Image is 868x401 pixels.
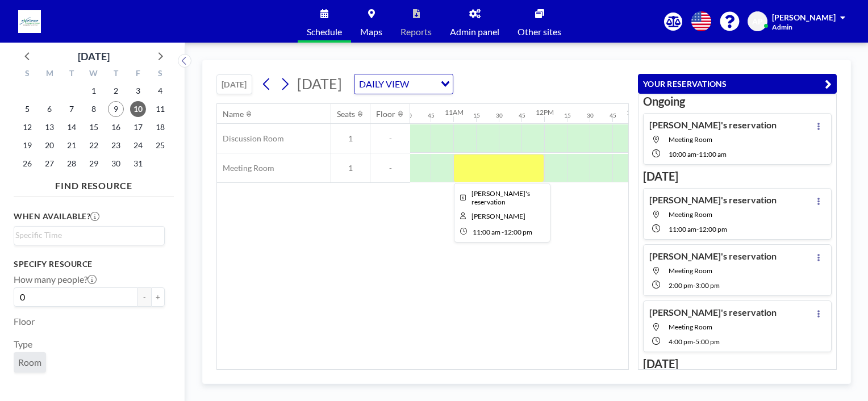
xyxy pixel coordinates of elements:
[14,316,35,327] label: Floor
[649,307,777,318] h4: [PERSON_NAME]'s reservation
[64,137,80,153] span: Tuesday, October 21, 2025
[518,27,561,36] span: Other sites
[536,108,554,116] div: 12PM
[64,119,80,135] span: Tuesday, October 14, 2025
[669,337,693,346] span: 4:00 PM
[643,169,832,183] h3: [DATE]
[669,281,693,290] span: 2:00 PM
[86,156,102,172] span: Wednesday, October 29, 2025
[504,228,532,236] span: 12:00 PM
[354,74,453,94] div: Search for option
[86,119,102,135] span: Wednesday, October 15, 2025
[41,119,57,135] span: Monday, October 13, 2025
[502,228,504,236] span: -
[649,194,777,206] h4: [PERSON_NAME]'s reservation
[696,150,699,158] span: -
[649,250,777,262] h4: [PERSON_NAME]'s reservation
[360,27,382,36] span: Maps
[130,137,146,153] span: Friday, October 24, 2025
[105,67,127,82] div: T
[471,189,530,206] span: Angeline's reservation
[412,77,434,91] input: Search for option
[445,108,464,116] div: 11AM
[18,10,41,33] img: organization-logo
[331,163,370,173] span: 1
[357,77,411,91] span: DAILY VIEW
[496,112,503,119] div: 30
[564,112,571,119] div: 15
[610,112,616,119] div: 45
[151,287,165,307] button: +
[39,67,61,82] div: M
[217,133,284,144] span: Discussion Room
[127,67,149,82] div: F
[19,119,35,135] span: Sunday, October 12, 2025
[14,227,164,244] div: Search for option
[130,101,146,117] span: Friday, October 10, 2025
[14,259,165,269] h3: Specify resource
[669,323,712,331] span: Meeting Room
[772,23,792,31] span: Admin
[130,156,146,172] span: Friday, October 31, 2025
[19,156,35,172] span: Sunday, October 26, 2025
[772,12,836,22] span: [PERSON_NAME]
[64,101,80,117] span: Tuesday, October 7, 2025
[331,133,370,144] span: 1
[16,67,39,82] div: S
[217,163,274,173] span: Meeting Room
[638,74,837,94] button: YOUR RESERVATIONS
[14,339,32,350] label: Type
[307,27,342,36] span: Schedule
[297,75,342,92] span: [DATE]
[130,119,146,135] span: Friday, October 17, 2025
[337,109,355,119] div: Seats
[699,150,727,158] span: 11:00 AM
[86,137,102,153] span: Wednesday, October 22, 2025
[152,137,168,153] span: Saturday, October 25, 2025
[370,133,410,144] span: -
[450,27,499,36] span: Admin panel
[669,225,696,233] span: 11:00 AM
[699,225,727,233] span: 12:00 PM
[41,156,57,172] span: Monday, October 27, 2025
[108,119,124,135] span: Thursday, October 16, 2025
[41,101,57,117] span: Monday, October 6, 2025
[519,112,525,119] div: 45
[15,229,158,241] input: Search for option
[695,337,720,346] span: 5:00 PM
[370,163,410,173] span: -
[19,137,35,153] span: Sunday, October 19, 2025
[152,101,168,117] span: Saturday, October 11, 2025
[693,337,695,346] span: -
[152,119,168,135] span: Saturday, October 18, 2025
[695,281,720,290] span: 3:00 PM
[108,83,124,99] span: Thursday, October 2, 2025
[643,94,832,108] h3: Ongoing
[400,27,432,36] span: Reports
[64,156,80,172] span: Tuesday, October 28, 2025
[473,228,500,236] span: 11:00 AM
[14,176,174,191] h4: FIND RESOURCE
[669,210,712,219] span: Meeting Room
[471,212,525,220] span: Angeline Paulite
[83,67,105,82] div: W
[108,101,124,117] span: Thursday, October 9, 2025
[223,109,244,119] div: Name
[693,281,695,290] span: -
[669,150,696,158] span: 10:00 AM
[428,112,435,119] div: 45
[14,274,97,285] label: How many people?
[376,109,395,119] div: Floor
[649,119,777,131] h4: [PERSON_NAME]'s reservation
[152,83,168,99] span: Saturday, October 4, 2025
[669,135,712,144] span: Meeting Room
[108,137,124,153] span: Thursday, October 23, 2025
[86,101,102,117] span: Wednesday, October 8, 2025
[19,101,35,117] span: Sunday, October 5, 2025
[752,16,763,27] span: AP
[130,83,146,99] span: Friday, October 3, 2025
[78,48,110,64] div: [DATE]
[216,74,252,94] button: [DATE]
[41,137,57,153] span: Monday, October 20, 2025
[61,67,83,82] div: T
